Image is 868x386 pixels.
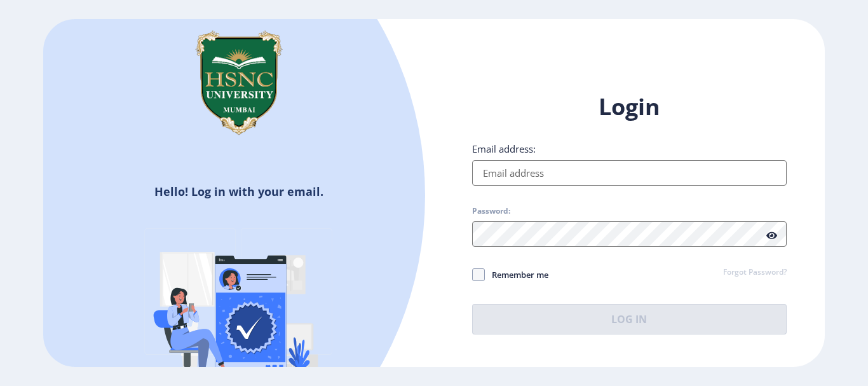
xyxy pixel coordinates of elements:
label: Password: [472,206,510,216]
span: Remember me [485,267,548,282]
input: Email address [472,160,787,186]
img: hsnc.png [175,19,302,146]
label: Email address: [472,142,536,155]
a: Forgot Password? [723,267,787,279]
button: Log In [472,304,787,334]
h1: Login [472,92,787,122]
